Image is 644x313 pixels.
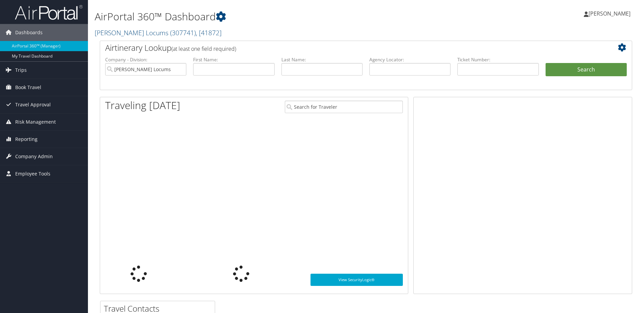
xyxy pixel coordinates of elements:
a: [PERSON_NAME] [584,3,637,24]
span: Reporting [15,131,38,148]
span: ( 307741 ) [170,28,196,37]
span: Risk Management [15,113,56,130]
span: (at least one field required) [171,45,236,53]
span: , [ 41872 ] [196,28,222,37]
span: Company Admin [15,148,53,165]
input: Search for Traveler [285,101,403,113]
h1: Traveling [DATE] [105,98,180,112]
h2: Airtinerary Lookup [105,42,582,54]
span: Book Travel [15,79,41,96]
label: First Name: [193,56,274,63]
label: Company - Division: [105,56,186,63]
span: Travel Approval [15,96,51,113]
a: [PERSON_NAME] Locums [95,28,222,37]
span: Trips [15,62,27,79]
span: Dashboards [15,24,43,41]
h1: AirPortal 360™ Dashboard [95,9,456,24]
img: airportal-logo.png [15,4,83,20]
span: Employee Tools [15,165,50,182]
button: Search [546,63,627,77]
label: Ticket Number: [457,56,538,63]
label: Agency Locator: [369,56,451,63]
a: View SecurityLogic® [310,274,403,286]
label: Last Name: [281,56,363,63]
span: [PERSON_NAME] [589,10,630,17]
